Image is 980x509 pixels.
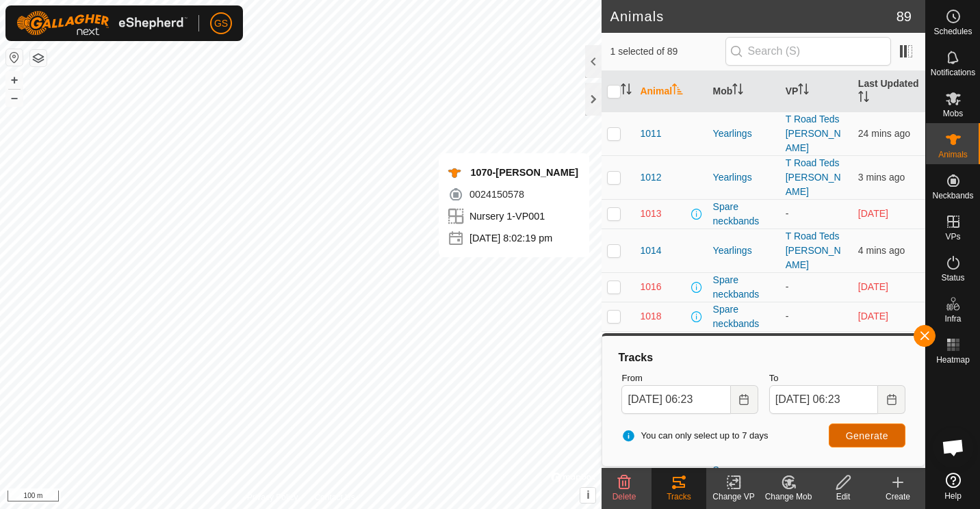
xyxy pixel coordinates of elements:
div: Yearlings [713,244,775,258]
div: Spare neckbands [713,273,775,302]
p-sorticon: Activate to sort [672,86,683,96]
div: Yearlings [713,127,775,141]
div: Spare neckbands [713,200,775,229]
button: Reset Map [6,49,23,66]
span: Schedules [933,27,972,36]
app-display-virtual-paddock-transition: - [786,208,789,219]
p-sorticon: Activate to sort [798,86,809,96]
app-display-virtual-paddock-transition: - [786,281,789,292]
button: Choose Date [878,385,905,414]
img: Gallagher Logo [16,11,188,36]
span: 89 [897,6,912,27]
th: Mob [708,71,780,112]
span: 1070-[PERSON_NAME] [471,167,579,178]
div: Yearlings [713,170,775,185]
button: Map Layers [30,50,47,66]
div: Spare neckbands [713,302,775,331]
span: 1019-[PERSON_NAME] [640,332,701,375]
div: 0024150578 [448,186,578,203]
div: [DATE] 8:02:19 pm [448,230,578,246]
span: GS [214,16,228,31]
button: – [6,90,23,106]
label: From [621,371,758,385]
span: 1018 [640,309,661,324]
a: Help [926,467,980,506]
span: Neckbands [932,192,973,200]
h2: Animals [610,8,896,25]
div: Tracks [616,350,911,366]
button: Choose Date [731,385,758,414]
span: 1 selected of 89 [610,44,725,59]
a: Contact Us [314,491,354,504]
span: Notifications [931,68,975,77]
button: i [580,488,595,503]
a: T Road Teds [PERSON_NAME] [786,157,841,197]
span: 1011 [640,127,661,141]
th: Last Updated [853,71,925,112]
app-display-virtual-paddock-transition: - [786,311,789,322]
span: Generate [846,430,888,441]
button: Generate [829,423,905,447]
span: Heatmap [936,356,970,364]
a: Privacy Policy [247,491,298,504]
div: Edit [816,491,871,503]
p-sorticon: Activate to sort [621,86,632,96]
span: Help [944,492,962,500]
span: 1014 [640,244,661,258]
p-sorticon: Activate to sort [732,86,743,96]
label: To [769,371,905,385]
span: 15 Oct 2025, 6:18 am [858,245,905,256]
span: 15 Oct 2025, 5:59 am [858,128,910,139]
span: i [586,489,589,501]
th: VP [780,71,853,112]
span: VPs [945,233,960,241]
div: Change VP [706,491,761,503]
div: Create [871,491,925,503]
div: Nursery 1-VP001 [448,208,578,224]
span: You can only select up to 7 days [621,429,768,443]
span: 1012 [640,170,661,185]
div: Open chat [933,427,974,468]
span: Delete [612,492,636,501]
a: T Road Teds [PERSON_NAME] [786,114,841,153]
span: Status [941,274,964,282]
div: Change Mob [761,491,816,503]
input: Search (S) [725,37,891,66]
th: Animal [634,71,707,112]
span: 1016 [640,280,661,294]
div: Tracks [652,491,706,503]
span: Mobs [943,109,963,118]
span: 22 Sept 2025, 6:57 am [858,208,888,219]
a: T Road Teds [PERSON_NAME] [786,231,841,270]
span: 22 Sept 2025, 6:58 am [858,311,888,322]
button: + [6,72,23,88]
p-sorticon: Activate to sort [858,93,869,104]
span: 15 Oct 2025, 6:19 am [858,172,905,183]
span: 1013 [640,207,661,221]
span: Infra [944,315,961,323]
span: Animals [938,151,968,159]
span: 22 Sept 2025, 6:57 am [858,281,888,292]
